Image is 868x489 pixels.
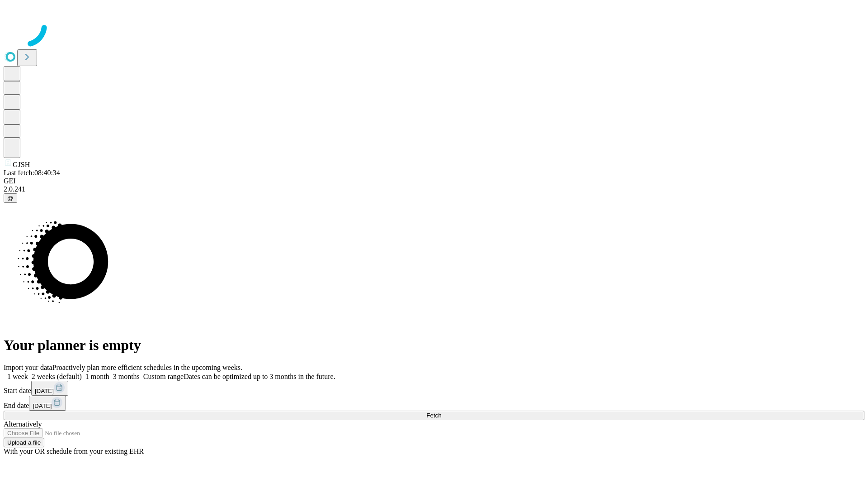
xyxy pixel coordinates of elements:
[29,396,66,411] button: [DATE]
[4,420,42,428] span: Alternatively
[4,411,864,420] button: Fetch
[143,373,184,380] span: Custom range
[4,169,60,177] span: Last fetch: 08:40:34
[32,373,82,380] span: 2 weeks (default)
[33,403,52,409] span: [DATE]
[4,438,44,447] button: Upload a file
[7,373,28,380] span: 1 week
[4,364,52,371] span: Import your data
[4,177,864,185] div: GEI
[52,364,242,371] span: Proactively plan more efficient schedules in the upcoming weeks.
[31,381,68,396] button: [DATE]
[4,447,144,455] span: With your OR schedule from your existing EHR
[35,388,54,394] span: [DATE]
[4,381,864,396] div: Start date
[426,412,441,419] span: Fetch
[85,373,109,380] span: 1 month
[4,337,864,354] h1: Your planner is empty
[4,193,17,203] button: @
[4,396,864,411] div: End date
[7,195,14,201] span: @
[13,161,30,168] span: GJSH
[113,373,140,380] span: 3 months
[184,373,335,380] span: Dates can be optimized up to 3 months in the future.
[4,185,864,193] div: 2.0.241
